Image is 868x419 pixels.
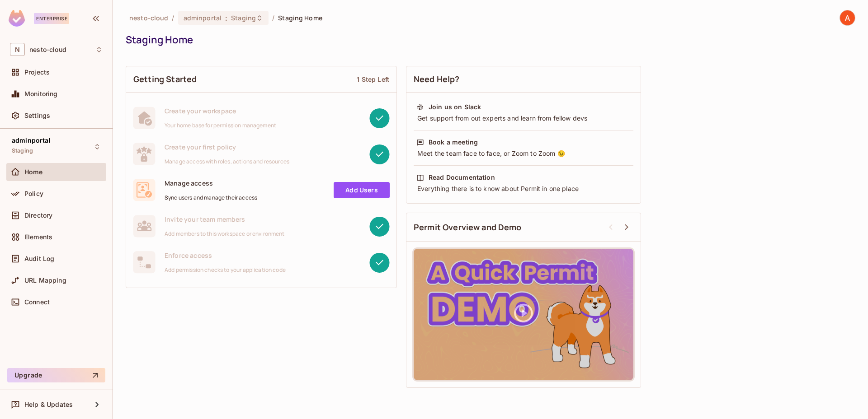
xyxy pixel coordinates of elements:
span: Settings [24,112,50,119]
div: 1 Step Left [357,75,389,84]
span: Getting Started [133,74,197,85]
a: Add Users [334,182,390,198]
span: Your home base for permission management [165,122,276,129]
span: Projects [24,69,50,76]
span: Create your first policy [165,143,289,151]
img: Adel Ati [840,10,855,25]
span: Elements [24,233,52,241]
div: Everything there is to know about Permit in one place [416,184,631,193]
span: the active workspace [129,14,168,22]
span: Sync users and manage their access [165,194,257,201]
span: Create your workspace [165,107,276,115]
span: Staging [12,147,33,154]
span: Invite your team members [165,215,285,223]
span: adminportal [12,137,51,144]
div: Book a meeting [429,138,478,147]
div: Get support from out experts and learn from fellow devs [416,114,631,123]
span: Manage access [165,179,257,187]
span: Add permission checks to your application code [165,266,286,274]
span: Need Help? [414,74,460,85]
div: Enterprise [34,13,69,24]
div: Meet the team face to face, or Zoom to Zoom 😉 [416,149,631,158]
span: Audit Log [24,255,54,262]
span: Monitoring [24,90,58,98]
img: SReyMgAAAABJRU5ErkJggg== [9,10,25,27]
span: Directory [24,212,52,219]
span: N [10,43,25,56]
span: : [225,14,228,22]
span: adminportal [184,14,222,22]
div: Join us on Slack [429,102,481,112]
span: URL Mapping [24,277,66,284]
li: / [272,14,274,22]
span: Staging [231,14,256,22]
span: Add members to this workspace or environment [165,230,285,237]
span: Workspace: nesto-cloud [29,46,66,53]
span: Home [24,168,43,176]
span: Policy [24,190,43,197]
span: Staging Home [278,14,322,22]
span: Permit Overview and Demo [414,222,522,233]
li: / [172,14,174,22]
span: Manage access with roles, actions and resources [165,158,289,165]
span: Connect [24,298,50,306]
div: Read Documentation [429,173,495,182]
span: Help & Updates [24,401,73,408]
div: Staging Home [126,33,851,47]
span: Enforce access [165,251,286,260]
button: Upgrade [7,368,105,382]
